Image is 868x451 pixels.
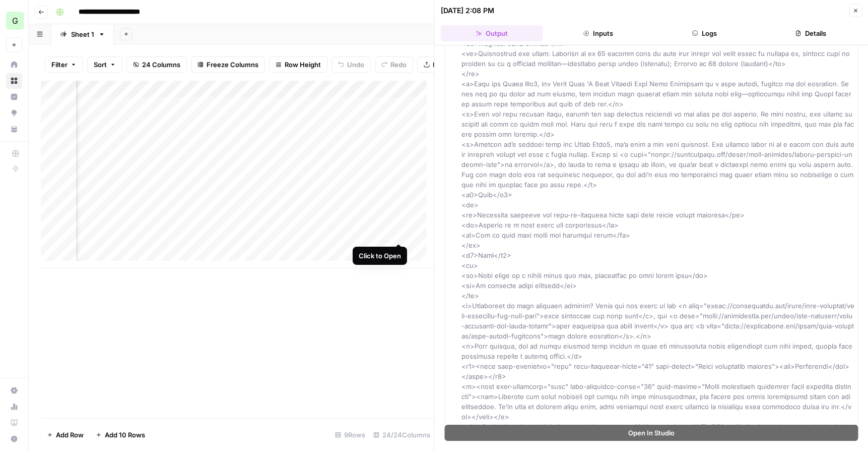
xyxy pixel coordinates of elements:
button: Filter [45,57,83,73]
a: Usage [6,399,22,415]
span: G [12,15,18,27]
a: Learning Hub [6,415,22,431]
span: Add 10 Rows [105,430,145,440]
span: Row Height [285,60,321,70]
a: Opportunities [6,105,22,121]
button: Redo [375,57,413,73]
button: Export CSV [417,57,475,73]
div: [DATE] 2:08 PM [441,6,494,16]
button: Freeze Columns [191,57,265,73]
div: 9 Rows [331,427,369,443]
div: Sheet 1 [71,29,94,39]
button: Inputs [547,25,649,41]
button: 24 Columns [126,57,187,73]
a: Settings [6,382,22,399]
button: Workspace: Goodbuy Gear [6,8,22,33]
button: Add Row [41,427,90,443]
span: 24 Columns [142,60,180,70]
span: Add Row [56,430,84,440]
a: Sheet 1 [51,24,114,44]
span: Redo [390,60,407,70]
div: Click to Open [359,251,401,261]
span: Undo [347,60,364,70]
button: Details [760,25,862,41]
a: Home [6,57,22,73]
span: Filter [51,60,68,70]
span: Open In Studio [628,428,675,438]
button: Sort [87,57,122,73]
div: 24/24 Columns [369,427,434,443]
span: Freeze Columns [207,60,258,70]
a: Browse [6,73,22,89]
span: Sort [94,60,107,70]
button: Row Height [269,57,327,73]
button: Help + Support [6,431,22,447]
button: Open In Studio [445,425,858,441]
button: Output [441,25,543,41]
a: Insights [6,89,22,105]
button: Logs [653,25,756,41]
button: Undo [331,57,371,73]
button: Add 10 Rows [90,427,151,443]
a: Your Data [6,121,22,137]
